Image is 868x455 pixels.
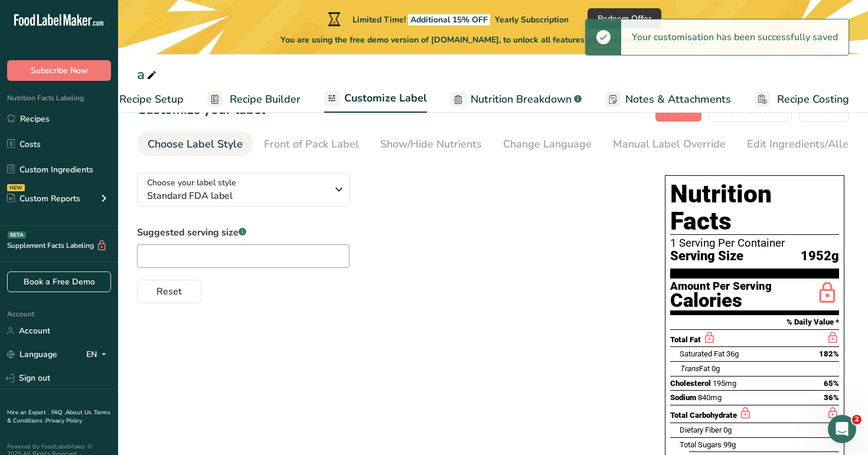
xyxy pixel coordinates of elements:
div: Show/Hide Nutrients [380,136,482,152]
span: 2 [852,415,862,424]
div: Custom Reports [7,192,80,205]
a: Notes & Attachments [605,86,731,113]
a: Recipe Costing [755,86,849,113]
a: Privacy Policy [45,417,82,425]
label: Suggested serving size [137,225,350,240]
a: Recipe Setup [97,86,184,113]
span: Serving Size [670,249,743,264]
span: 0g [712,364,720,373]
span: 36g [726,349,739,358]
div: Calories [670,292,772,309]
span: 65% [824,379,839,388]
button: Reset [137,280,201,303]
span: 1952g [801,249,839,264]
span: You are using the free demo version of [DOMAIN_NAME], to unlock all features please choose one of... [280,34,706,46]
span: Total Fat [670,335,701,344]
div: BETA [8,231,26,238]
span: Customize Label [344,90,427,106]
span: Fat [680,364,710,373]
span: Recipe Builder [230,91,301,107]
span: Subscribe Now [31,64,88,77]
button: Redeem Offer [588,8,661,29]
a: Hire an Expert . [7,408,49,417]
span: Total Sugars [680,440,722,449]
i: Trans [680,364,699,373]
div: Change Language [503,136,592,152]
section: % Daily Value * [670,315,839,329]
span: Saturated Fat [680,349,725,358]
a: Recipe Builder [207,86,301,113]
a: Language [7,344,57,365]
span: 840mg [698,393,722,402]
button: Subscribe Now [7,60,111,81]
span: 195mg [713,379,736,388]
div: Your customisation has been successfully saved [621,19,849,55]
div: a [137,64,159,85]
div: Front of Pack Label [264,136,359,152]
div: Choose Label Style [148,136,243,152]
span: Sodium [670,393,696,402]
button: Choose your label style Standard FDA label [137,173,350,207]
span: Choose your label style [147,176,236,189]
span: Recipe Setup [119,91,184,107]
span: Cholesterol [670,379,711,388]
span: Dietary Fiber [680,425,722,434]
span: 182% [819,349,839,358]
div: NEW [7,184,25,191]
span: 99g [723,440,736,449]
a: Customize Label [324,85,427,113]
a: Terms & Conditions . [7,408,110,425]
div: 1 Serving Per Container [670,237,839,249]
div: Limited Time! [325,12,569,26]
span: Notes & Attachments [625,91,731,107]
div: EN [86,348,111,362]
div: Amount Per Serving [670,281,772,292]
span: Reset [156,284,182,299]
span: Nutrition Breakdown [471,91,572,107]
iframe: Intercom live chat [828,415,856,443]
span: Additional 15% OFF [408,14,490,25]
div: Manual Label Override [613,136,726,152]
span: Redeem Offer [598,12,651,25]
a: Book a Free Demo [7,271,111,292]
span: Recipe Costing [777,91,849,107]
span: Standard FDA label [147,189,327,203]
span: Total Carbohydrate [670,411,737,420]
span: Yearly Subscription [495,14,569,25]
a: FAQ . [51,408,66,417]
a: Nutrition Breakdown [451,86,582,113]
h1: Nutrition Facts [670,181,839,235]
span: 0g [723,425,732,434]
span: 36% [824,393,839,402]
a: About Us . [66,408,94,417]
